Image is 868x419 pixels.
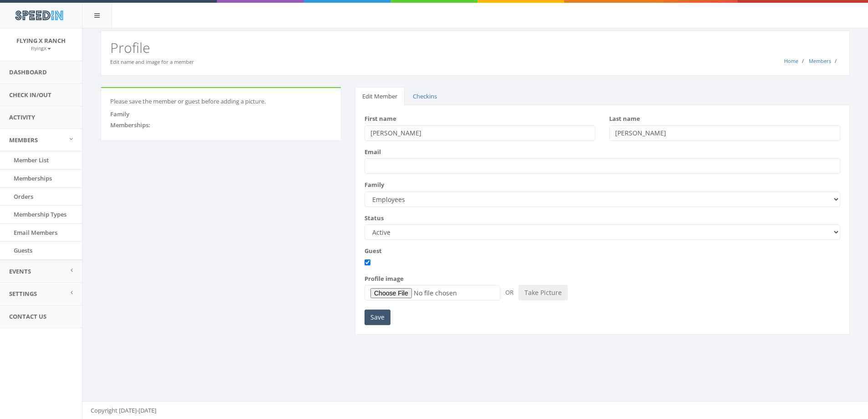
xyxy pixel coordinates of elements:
input: Save [365,310,390,325]
label: Guest [365,247,382,255]
label: First name [365,114,396,123]
label: Email [365,148,381,156]
span: Email Members [14,228,57,237]
div: Memberships: [110,121,332,129]
small: FlyingX [31,45,51,52]
div: Please save the member or guest before adding a picture. [110,97,332,106]
a: FlyingX [31,44,51,52]
span: Events [9,267,31,275]
span: Contact Us [9,312,46,321]
button: Take Picture [519,285,568,300]
span: Members [9,136,38,144]
div: Family [110,110,332,119]
a: Members [809,57,831,64]
h2: Profile [110,40,840,55]
span: OR [502,288,517,296]
label: Family [365,181,384,189]
small: Edit name and image for a member [110,58,194,65]
label: Status [365,214,384,222]
a: Checkins [406,87,444,106]
a: Edit Member [355,87,405,106]
label: Last name [609,114,640,123]
span: Settings [9,290,37,298]
img: speedin_logo.png [10,7,67,24]
span: Flying X Ranch [16,36,66,45]
label: Profile image [365,274,404,283]
a: Home [784,57,798,64]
